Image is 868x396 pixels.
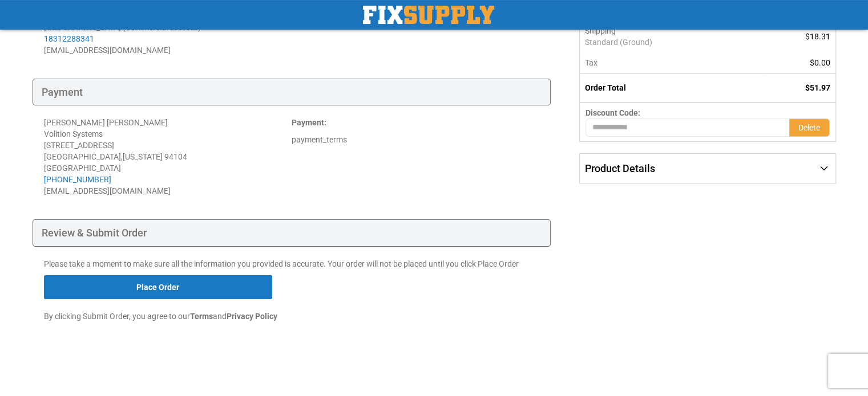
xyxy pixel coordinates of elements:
button: Delete [789,119,830,137]
strong: Order Total [585,83,626,92]
div: Review & Submit Order [33,219,551,247]
span: [EMAIL_ADDRESS][DOMAIN_NAME] [44,186,171,195]
div: [PERSON_NAME] [PERSON_NAME] Volition Systems [STREET_ADDRESS] [GEOGRAPHIC_DATA] , 94104 [GEOGRAPH... [44,117,292,185]
span: Product Details [585,162,655,174]
p: By clicking Submit Order, you agree to our and [44,311,540,322]
span: Payment [292,118,324,127]
span: Delete [798,123,820,132]
span: Standard (Ground) [585,36,759,48]
span: [EMAIL_ADDRESS][DOMAIN_NAME] [44,46,171,55]
img: Fix Industrial Supply [363,6,494,24]
span: $51.97 [805,83,830,92]
button: Place Order [44,275,272,299]
div: Payment [33,79,551,106]
p: Please take a moment to make sure all the information you provided is accurate. Your order will n... [44,258,540,270]
strong: Privacy Policy [227,312,277,321]
div: payment_terms [292,134,539,145]
span: Shipping [585,26,616,35]
a: [PHONE_NUMBER] [44,175,111,184]
span: $0.00 [810,58,830,67]
th: Tax [580,52,765,74]
a: 18312288341 [44,34,94,43]
strong: Terms [190,312,213,321]
a: store logo [363,6,494,24]
strong: : [292,118,326,127]
span: $18.31 [805,32,830,41]
span: Discount Code: [586,108,640,117]
span: [US_STATE] [123,152,163,161]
